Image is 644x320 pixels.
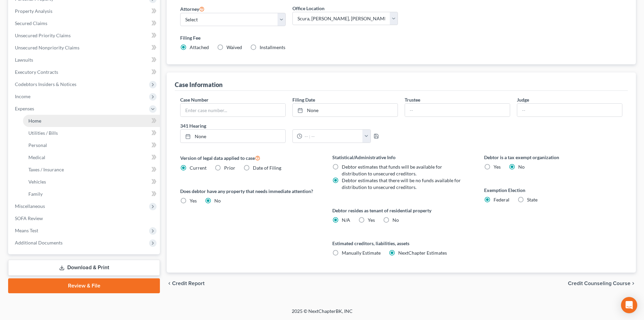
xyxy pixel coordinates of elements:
[15,215,43,221] span: SOFA Review
[15,228,38,233] span: Means Test
[9,29,160,42] a: Unsecured Priority Claims
[23,139,160,151] a: Personal
[28,142,47,148] span: Personal
[28,167,64,172] span: Taxes / Insurance
[8,260,160,276] a: Download & Print
[568,281,630,286] span: Credit Counseling Course
[28,191,43,197] span: Family
[129,308,515,320] div: 2025 © NextChapterBK, INC
[302,130,363,143] input: -- : --
[494,164,501,170] span: Yes
[167,281,205,286] button: chevron_left Credit Report
[9,212,160,225] a: SOFA Review
[15,81,76,87] span: Codebtors Insiders & Notices
[517,104,622,116] input: --
[293,104,398,116] a: None
[180,188,318,195] label: Does debtor have any property that needs immediate attention?
[175,81,222,89] div: Case Information
[226,44,242,50] span: Waived
[8,278,160,293] a: Review & File
[368,217,375,223] span: Yes
[392,217,399,223] span: No
[23,176,160,188] a: Vehicles
[190,44,209,50] span: Attached
[28,118,41,124] span: Home
[405,104,510,116] input: --
[15,93,30,99] span: Income
[630,281,636,286] i: chevron_right
[518,164,525,170] span: No
[15,45,79,50] span: Unsecured Nonpriority Claims
[621,297,637,313] div: Open Intercom Messenger
[23,188,160,200] a: Family
[332,207,471,214] label: Debtor resides as tenant of residential property
[15,33,71,38] span: Unsecured Priority Claims
[15,240,63,246] span: Additional Documents
[23,151,160,164] a: Medical
[177,122,401,129] label: 341 Hearing
[15,203,45,209] span: Miscellaneous
[180,154,318,162] label: Version of legal data applied to case
[181,104,285,116] input: Enter case number...
[15,69,58,75] span: Executory Contracts
[15,57,33,63] span: Lawsuits
[224,165,235,171] span: Prior
[260,44,285,50] span: Installments
[23,164,160,176] a: Taxes / Insurance
[23,127,160,139] a: Utilities / Bills
[405,96,420,103] label: Trustee
[28,130,58,136] span: Utilities / Bills
[172,281,205,286] span: Credit Report
[342,250,381,256] span: Manually Estimate
[332,240,471,247] label: Estimated creditors, liabilities, assets
[28,154,45,160] span: Medical
[190,198,197,204] span: Yes
[15,20,47,26] span: Secured Claims
[342,217,350,223] span: N/A
[484,187,622,194] label: Exemption Election
[180,34,622,41] label: Filing Fee
[527,197,538,202] span: State
[15,106,34,111] span: Expenses
[190,165,207,171] span: Current
[167,281,172,286] i: chevron_left
[23,115,160,127] a: Home
[9,42,160,54] a: Unsecured Nonpriority Claims
[9,17,160,29] a: Secured Claims
[484,154,622,161] label: Debtor is a tax exempt organization
[9,5,160,17] a: Property Analysis
[342,164,442,176] span: Debtor estimates that funds will be available for distribution to unsecured creditors.
[214,198,221,204] span: No
[15,8,52,14] span: Property Analysis
[292,96,315,103] label: Filing Date
[398,250,447,256] span: NextChapter Estimates
[180,5,205,13] label: Attorney
[253,165,281,171] span: Date of Filing
[28,179,46,185] span: Vehicles
[568,281,636,286] button: Credit Counseling Course chevron_right
[332,154,471,161] label: Statistical/Administrative Info
[342,177,461,190] span: Debtor estimates that there will be no funds available for distribution to unsecured creditors.
[180,96,209,103] label: Case Number
[292,5,325,12] label: Office Location
[9,54,160,66] a: Lawsuits
[181,130,285,143] a: None
[9,66,160,78] a: Executory Contracts
[494,197,509,202] span: Federal
[517,96,529,103] label: Judge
